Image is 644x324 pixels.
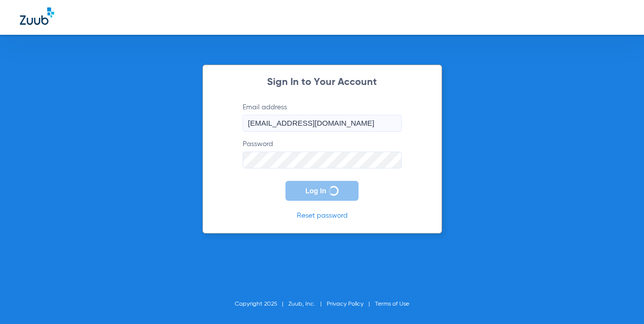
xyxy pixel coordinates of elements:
a: Terms of Use [375,301,409,307]
li: Zuub, Inc. [288,299,327,309]
a: Privacy Policy [327,301,364,307]
li: Copyright 2025 [235,299,288,309]
label: Password [243,139,402,168]
h2: Sign In to Your Account [228,78,417,87]
span: Log In [305,187,326,195]
a: Reset password [297,212,348,219]
input: Password [243,152,402,168]
input: Email address [243,115,402,132]
img: Zuub Logo [20,7,54,25]
button: Log In [285,181,359,201]
label: Email address [243,102,402,132]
